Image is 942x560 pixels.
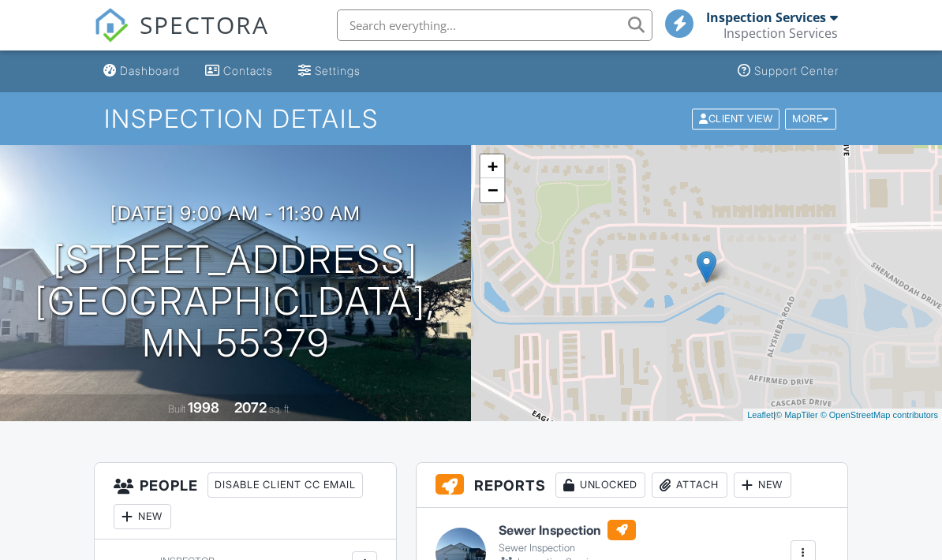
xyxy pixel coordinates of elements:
a: © OpenStreetMap contributors [821,410,938,420]
div: Support Center [754,64,839,77]
span: SPECTORA [140,8,269,41]
div: New [734,472,791,498]
a: Settings [292,57,367,86]
div: Settings [315,64,361,77]
div: | [743,409,942,422]
a: Leaflet [747,410,773,420]
h1: [STREET_ADDRESS] [GEOGRAPHIC_DATA], MN 55379 [25,239,446,364]
h6: Sewer Inspection [499,520,636,540]
div: Unlocked [555,472,645,498]
a: Dashboard [97,57,186,86]
a: © MapTiler [776,410,818,420]
h3: Reports [417,463,847,508]
img: The Best Home Inspection Software - Spectora [94,8,129,43]
div: Inspection Services [706,9,826,25]
a: Contacts [199,57,279,86]
div: 2072 [234,399,267,416]
div: Dashboard [120,64,180,77]
h3: People [95,463,396,539]
div: New [114,504,171,529]
div: Disable Client CC Email [207,472,363,498]
span: Built [168,403,185,415]
a: Client View [690,112,783,124]
a: Zoom out [480,178,504,202]
div: More [785,108,836,129]
a: Support Center [731,57,845,86]
div: Client View [692,108,779,129]
div: 1998 [188,399,219,416]
a: SPECTORA [94,21,269,54]
div: Sewer Inspection [499,542,636,554]
h1: Inspection Details [104,105,838,133]
span: sq. ft. [269,403,291,415]
div: Inspection Services [723,25,838,41]
div: Contacts [223,64,273,77]
h3: [DATE] 9:00 am - 11:30 am [110,203,361,224]
input: Search everything... [337,9,652,41]
a: Zoom in [480,155,504,178]
div: Attach [652,472,727,498]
